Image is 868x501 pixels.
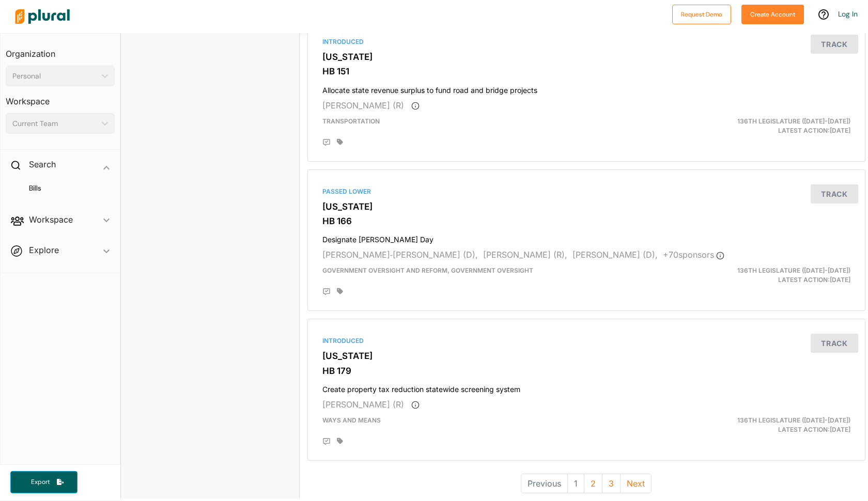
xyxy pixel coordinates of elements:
[29,159,56,170] h2: Search
[6,39,115,61] h3: Organization
[737,117,850,125] span: 136th Legislature ([DATE]-[DATE])
[322,117,380,125] span: Transportation
[572,249,658,260] span: [PERSON_NAME] (D),
[322,380,850,394] h4: Create property tax reduction statewide screening system
[322,66,850,76] h3: HB 151
[322,267,533,274] span: Government Oversight and Reform, Government Oversight
[677,117,858,135] div: Latest Action: [DATE]
[322,52,850,62] h3: [US_STATE]
[6,86,115,109] h3: Workspace
[677,416,858,434] div: Latest Action: [DATE]
[322,37,850,46] div: Introduced
[322,336,850,346] div: Introduced
[322,351,850,361] h3: [US_STATE]
[322,437,331,446] div: Add Position Statement
[737,267,850,274] span: 136th Legislature ([DATE]-[DATE])
[322,201,850,212] h3: [US_STATE]
[337,138,343,146] div: Add tags
[602,474,621,493] button: 3
[12,118,98,129] div: Current Team
[322,138,331,147] div: Add Position Statement
[337,288,343,295] div: Add tags
[322,216,850,226] h3: HB 166
[811,184,858,203] button: Track
[483,249,567,260] span: [PERSON_NAME] (R),
[24,478,57,487] span: Export
[672,5,731,24] button: Request Demo
[322,416,381,424] span: Ways and Means
[672,8,731,19] a: Request Demo
[322,187,850,196] div: Passed Lower
[322,100,404,111] span: [PERSON_NAME] (R)
[12,71,98,82] div: Personal
[322,366,850,376] h3: HB 179
[322,230,850,244] h4: Designate [PERSON_NAME] Day
[737,416,850,424] span: 136th Legislature ([DATE]-[DATE])
[741,8,804,19] a: Create Account
[811,334,858,353] button: Track
[322,81,850,95] h4: Allocate state revenue surplus to fund road and bridge projects
[322,399,404,410] span: [PERSON_NAME] (R)
[677,266,858,285] div: Latest Action: [DATE]
[838,9,858,19] a: Log In
[811,35,858,54] button: Track
[322,288,331,296] div: Add Position Statement
[663,249,724,260] span: + 70 sponsor s
[16,183,110,193] a: Bills
[584,474,602,493] button: 2
[337,437,343,445] div: Add tags
[10,471,78,493] button: Export
[620,474,652,493] button: Next
[741,5,804,24] button: Create Account
[322,249,478,260] span: [PERSON_NAME]‐[PERSON_NAME] (D),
